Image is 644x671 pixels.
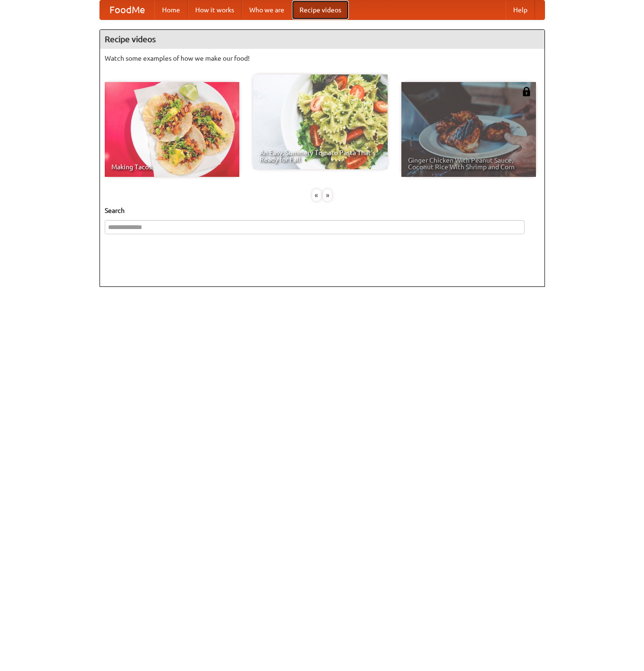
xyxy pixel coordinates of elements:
p: Watch some examples of how we make our food! [105,54,540,63]
a: How it works [188,0,242,19]
a: An Easy, Summery Tomato Pasta That's Ready for Fall [253,74,388,169]
a: Making Tacos [105,82,239,177]
a: Recipe videos [292,0,349,19]
a: FoodMe [100,0,154,19]
a: Home [154,0,188,19]
h4: Recipe videos [100,30,544,49]
a: Who we are [242,0,292,19]
div: « [312,189,321,201]
span: An Easy, Summery Tomato Pasta That's Ready for Fall [260,149,381,163]
img: 483408.png [522,87,531,96]
h5: Search [105,206,540,215]
a: Help [506,0,535,19]
span: Making Tacos [111,164,233,170]
div: » [323,189,332,201]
